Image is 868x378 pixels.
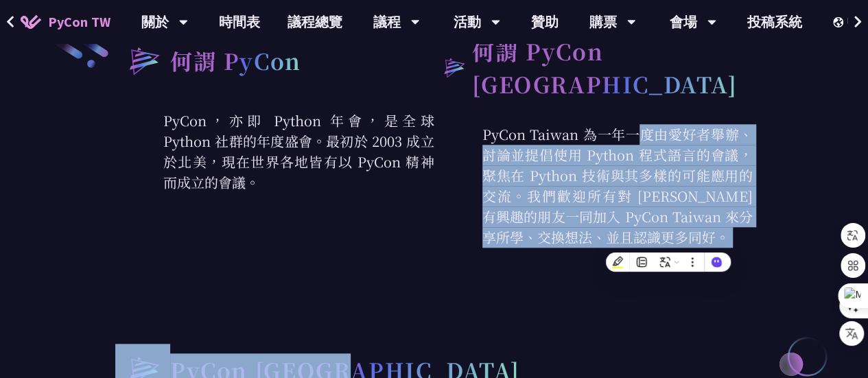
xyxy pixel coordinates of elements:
[48,12,110,32] span: PyCon TW
[21,15,41,29] img: Home icon of PyCon TW 2025
[472,34,753,100] h2: 何謂 PyCon [GEOGRAPHIC_DATA]
[115,34,170,86] img: heading-bullet
[833,17,847,27] img: Locale Icon
[170,44,301,77] h2: 何謂 PyCon
[7,5,124,39] a: PyCon TW
[115,110,434,193] p: PyCon，亦即 Python 年會，是全球 Python 社群的年度盛會。最初於 2003 成立於北美，現在世界各地皆有以 PyCon 精神而成立的會議。
[434,49,473,85] img: heading-bullet
[434,124,753,248] p: PyCon Taiwan 為一年一度由愛好者舉辦、討論並提倡使用 Python 程式語言的會議，聚焦在 Python 技術與其多樣的可能應用的交流。我們歡迎所有對 [PERSON_NAME] 有...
